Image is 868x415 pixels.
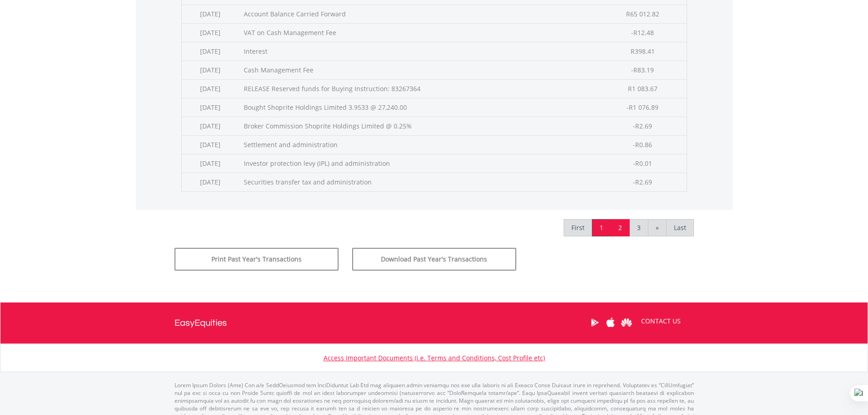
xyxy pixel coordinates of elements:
[603,308,619,337] a: Apple
[619,308,635,337] a: Huawei
[629,219,648,236] a: 3
[627,103,658,112] span: -R1 076.89
[239,154,599,173] td: Investor protection levy (IPL) and administration
[239,173,599,191] td: Securities transfer tax and administration
[175,302,227,343] a: EasyEquities
[633,140,652,149] span: -R0.86
[626,10,659,18] span: R65 012.82
[633,122,652,130] span: -R2.69
[564,219,592,236] a: First
[587,308,603,337] a: Google Play
[239,23,599,42] td: VAT on Cash Management Fee
[181,42,239,61] td: [DATE]
[631,66,654,74] span: -R83.19
[181,23,239,42] td: [DATE]
[175,248,339,271] button: Print Past Year's Transactions
[631,47,655,56] span: R398.41
[181,117,239,135] td: [DATE]
[239,98,599,117] td: Bought Shoprite Holdings Limited 3.9533 @ 27,240.00
[239,135,599,154] td: Settlement and administration
[611,219,630,236] a: 2
[324,354,545,362] a: Access Important Documents (i.e. Terms and Conditions, Cost Profile etc)
[631,28,654,37] span: -R12.48
[592,219,611,236] a: 1
[633,159,652,168] span: -R0.01
[239,42,599,61] td: Interest
[352,248,516,271] button: Download Past Year's Transactions
[239,5,599,23] td: Account Balance Carried Forward
[181,154,239,173] td: [DATE]
[239,117,599,135] td: Broker Commission Shoprite Holdings Limited @ 0.25%
[239,79,599,98] td: RELEASE Reserved funds for Buying Instruction: 83267364
[633,178,652,186] span: -R2.69
[181,79,239,98] td: [DATE]
[628,84,657,93] span: R1 083.67
[239,61,599,79] td: Cash Management Fee
[181,135,239,154] td: [DATE]
[181,98,239,117] td: [DATE]
[181,173,239,191] td: [DATE]
[666,219,694,236] a: Last
[648,219,667,236] a: »
[181,61,239,79] td: [DATE]
[635,308,687,334] a: CONTACT US
[181,5,239,23] td: [DATE]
